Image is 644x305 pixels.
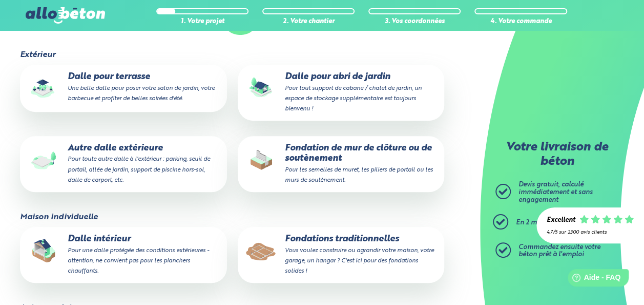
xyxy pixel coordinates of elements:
[245,143,278,176] img: final_use.values.closing_wall_fundation
[547,230,634,235] div: 4.7/5 sur 2300 avis clients
[20,213,97,222] legend: Maison individuelle
[516,219,592,226] span: En 2 minutes top chrono
[67,247,209,274] small: Pour une dalle protégée des conditions extérieures - attention, ne convient pas pour les plancher...
[27,72,60,105] img: final_use.values.terrace
[518,244,600,258] span: Commandez ensuite votre béton prêt à l'emploi
[368,18,461,26] div: 3. Vos coordonnées
[285,167,433,183] small: Pour les semelles de muret, les piliers de portail ou les murs de soutènement.
[245,143,437,185] p: Fondation de mur de clôture ou de soutènement
[474,18,567,26] div: 4. Votre commande
[27,143,219,185] p: Autre dalle extérieure
[262,18,355,26] div: 2. Votre chantier
[285,85,422,112] small: Pour tout support de cabane / chalet de jardin, un espace de stockage supplémentaire est toujours...
[27,234,219,276] p: Dalle intérieur
[20,50,55,60] legend: Extérieur
[518,181,593,203] span: Devis gratuit, calculé immédiatement et sans engagement
[27,143,60,176] img: final_use.values.outside_slab
[285,247,434,274] small: Vous voulez construire ou agrandir votre maison, votre garage, un hangar ? C'est ici pour des fon...
[67,156,210,183] small: Pour toute autre dalle à l'extérieur : parking, seuil de portail, allée de jardin, support de pis...
[245,72,278,105] img: final_use.values.garden_shed
[547,217,575,224] div: Excellent
[156,18,248,26] div: 1. Votre projet
[67,85,214,102] small: Une belle dalle pour poser votre salon de jardin, votre barbecue et profiter de belles soirées d'...
[245,234,437,276] p: Fondations traditionnelles
[553,265,633,294] iframe: Help widget launcher
[27,234,60,267] img: final_use.values.inside_slab
[245,234,278,267] img: final_use.values.traditional_fundations
[26,7,105,24] img: allobéton
[245,72,437,113] p: Dalle pour abri de jardin
[498,141,616,169] p: Votre livraison de béton
[27,72,219,103] p: Dalle pour terrasse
